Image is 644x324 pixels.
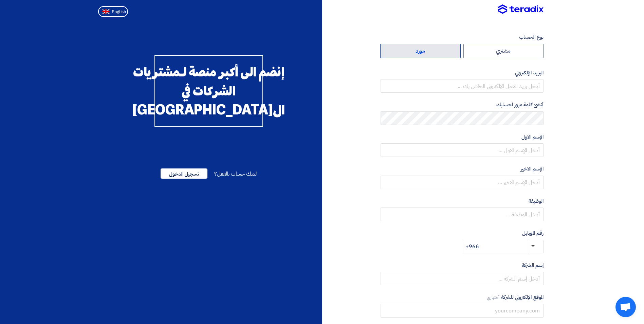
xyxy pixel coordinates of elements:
[381,262,544,269] label: إسم الشركة
[487,294,500,301] span: أختياري
[381,293,544,301] label: الموقع الإلكتروني للشركة
[98,6,128,17] button: English
[381,165,544,173] label: الإسم الاخير
[462,240,527,253] input: أدخل رقم الموبايل ...
[112,10,126,14] span: English
[381,304,544,318] input: yourcompany.com
[381,208,544,221] input: أدخل الوظيفة ...
[381,133,544,141] label: الإسم الاول
[381,33,544,41] label: نوع الحساب
[380,44,461,58] label: مورد
[381,143,544,157] input: أدخل الإسم الاول ...
[381,229,544,237] label: رقم الموبايل
[381,272,544,285] input: أدخل إسم الشركة ...
[102,9,110,14] img: en-US.png
[381,176,544,189] input: أدخل الإسم الاخير ...
[381,79,544,93] input: أدخل بريد العمل الإلكتروني الخاص بك ...
[381,69,544,77] label: البريد الإلكتروني
[161,170,207,178] a: تسجيل الدخول
[463,44,544,58] label: مشتري
[214,170,257,178] span: لديك حساب بالفعل؟
[154,55,263,127] div: إنضم الى أكبر منصة لـمشتريات الشركات في ال[GEOGRAPHIC_DATA]
[161,168,207,179] span: تسجيل الدخول
[381,101,544,109] label: أنشئ كلمة مرور لحسابك
[498,4,544,15] img: Teradix logo
[615,297,636,317] div: Open chat
[381,197,544,205] label: الوظيفة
